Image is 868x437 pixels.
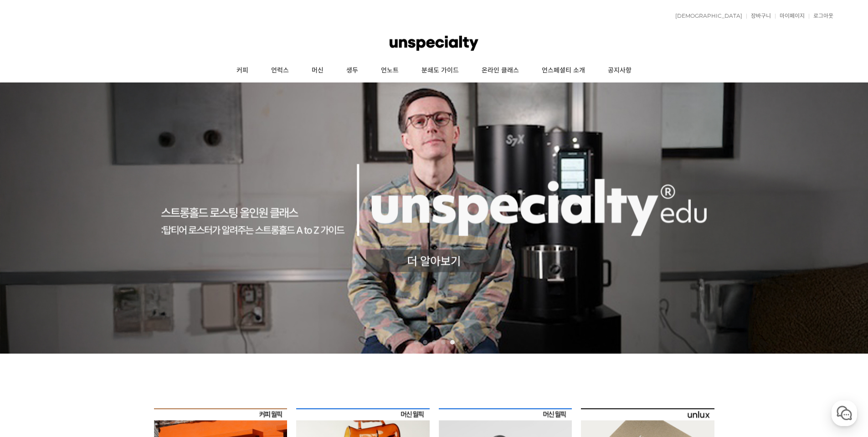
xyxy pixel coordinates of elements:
[225,59,260,82] a: 커피
[390,30,478,57] img: 언스페셜티 몰
[470,59,530,82] a: 온라인 클래스
[414,340,418,344] a: 1
[423,340,427,344] a: 2
[432,340,437,344] a: 3
[450,340,455,344] a: 5
[29,303,34,310] span: 홈
[335,59,370,82] a: 생두
[441,340,446,344] a: 4
[746,13,771,19] a: 장바구니
[410,59,470,82] a: 분쇄도 가이드
[118,289,175,312] a: 설정
[530,59,596,82] a: 언스페셜티 소개
[809,13,833,19] a: 로그아웃
[141,303,152,310] span: 설정
[3,289,60,312] a: 홈
[300,59,335,82] a: 머신
[775,13,805,19] a: 마이페이지
[370,59,410,82] a: 언노트
[60,289,118,312] a: 대화
[596,59,643,82] a: 공지사항
[260,59,300,82] a: 언럭스
[671,13,742,19] a: [DEMOGRAPHIC_DATA]
[83,303,94,310] span: 대화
